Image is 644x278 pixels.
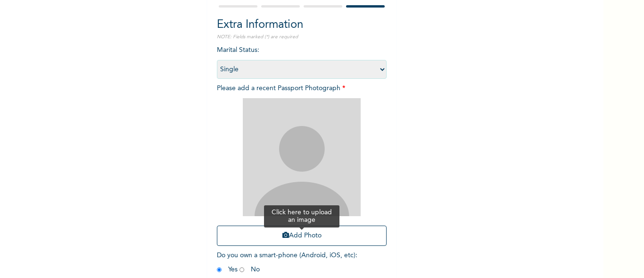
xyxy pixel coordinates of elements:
h2: Extra Information [217,17,387,34]
p: NOTE: Fields marked (*) are required [217,34,387,41]
img: Crop [243,98,361,216]
span: Please add a recent Passport Photograph [217,85,387,251]
span: Do you own a smart-phone (Android, iOS, etc) : Yes No [217,252,357,273]
button: Add Photo [217,226,387,246]
span: Marital Status : [217,47,387,73]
